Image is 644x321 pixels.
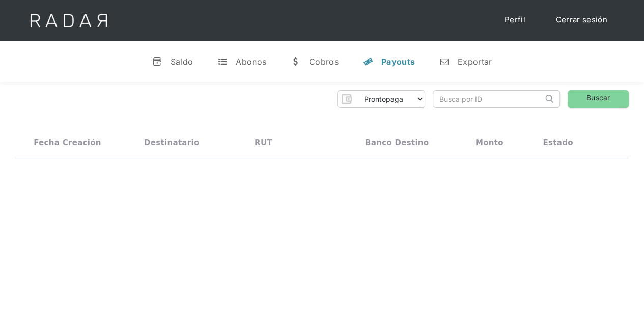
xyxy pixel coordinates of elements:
div: Fecha creación [34,138,101,148]
div: Monto [475,138,503,148]
div: w [291,56,301,67]
form: Form [337,90,425,108]
input: Busca por ID [433,91,543,107]
div: v [152,56,162,67]
a: Cerrar sesión [546,10,618,30]
a: Buscar [568,90,629,108]
div: Estado [543,138,573,148]
div: y [363,56,373,67]
div: RUT [255,138,272,148]
div: t [217,56,228,67]
div: Cobros [309,56,339,67]
div: Abonos [236,56,266,67]
div: Payouts [381,56,415,67]
div: Exportar [458,56,492,67]
a: Perfil [494,10,536,30]
div: Banco destino [365,138,429,148]
div: Saldo [171,56,193,67]
div: Destinatario [144,138,199,148]
div: n [439,56,450,67]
